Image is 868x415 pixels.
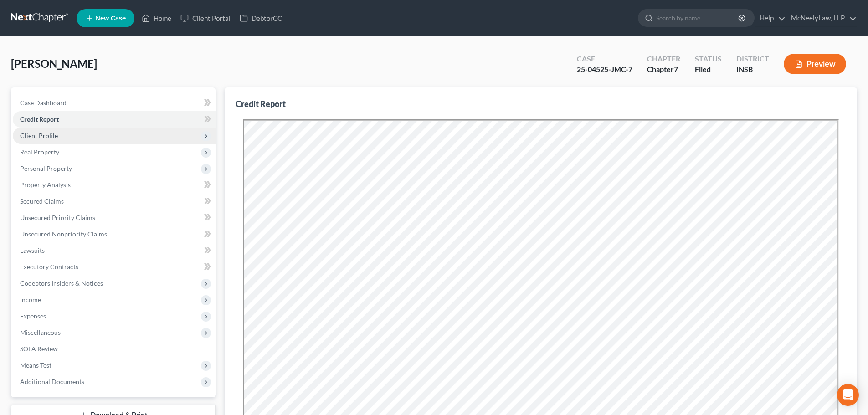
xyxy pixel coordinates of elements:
[20,164,72,172] span: Personal Property
[20,148,59,156] span: Real Property
[647,54,680,64] div: Chapter
[20,296,41,303] span: Income
[11,57,97,70] span: [PERSON_NAME]
[736,64,769,75] div: INSB
[236,98,286,109] div: Credit Report
[13,177,216,193] a: Property Analysis
[20,230,107,238] span: Unsecured Nonpriority Claims
[235,10,287,26] a: DebtorCC
[20,328,61,336] span: Miscellaneous
[647,64,680,75] div: Chapter
[13,226,216,242] a: Unsecured Nonpriority Claims
[13,193,216,210] a: Secured Claims
[20,246,45,254] span: Lawsuits
[176,10,235,26] a: Client Portal
[784,54,846,74] button: Preview
[20,115,59,123] span: Credit Report
[577,64,632,75] div: 25-04525-JMC-7
[577,54,632,64] div: Case
[13,242,216,259] a: Lawsuits
[13,341,216,357] a: SOFA Review
[20,361,51,369] span: Means Test
[837,384,859,406] div: Open Intercom Messenger
[656,10,740,26] input: Search by name...
[736,54,769,64] div: District
[13,111,216,128] a: Credit Report
[20,312,46,320] span: Expenses
[20,345,58,353] span: SOFA Review
[13,210,216,226] a: Unsecured Priority Claims
[695,64,722,75] div: Filed
[137,10,176,26] a: Home
[20,197,64,205] span: Secured Claims
[20,263,78,271] span: Executory Contracts
[20,181,71,189] span: Property Analysis
[755,10,786,26] a: Help
[786,10,857,26] a: McNeelyLaw, LLP
[20,214,95,221] span: Unsecured Priority Claims
[13,259,216,275] a: Executory Contracts
[674,65,678,73] span: 7
[20,378,84,385] span: Additional Documents
[20,132,58,139] span: Client Profile
[20,99,67,107] span: Case Dashboard
[13,95,216,111] a: Case Dashboard
[20,279,103,287] span: Codebtors Insiders & Notices
[695,54,722,64] div: Status
[95,15,126,22] span: New Case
